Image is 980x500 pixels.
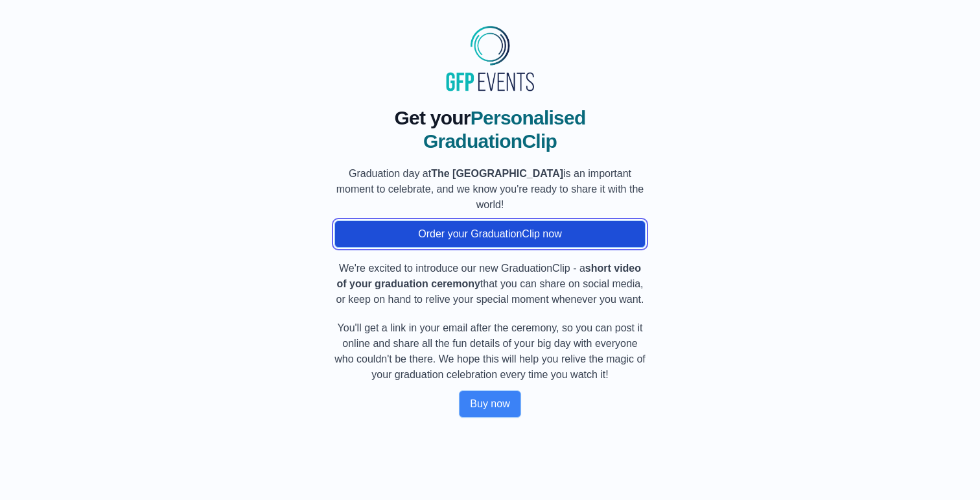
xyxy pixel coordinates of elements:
[394,107,470,128] span: Get your
[334,261,646,307] p: We're excited to introduce our new GraduationClip - a that you can share on social media, or keep...
[423,107,586,152] span: Personalised GraduationClip
[334,166,646,213] p: Graduation day at is an important moment to celebrate, and we know you're ready to share it with ...
[431,168,563,179] b: The [GEOGRAPHIC_DATA]
[459,390,520,418] button: Buy now
[334,320,646,383] p: You'll get a link in your email after the ceremony, so you can post it online and share all the f...
[441,21,539,96] img: MyGraduationClip
[334,220,646,248] button: Order your GraduationClip now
